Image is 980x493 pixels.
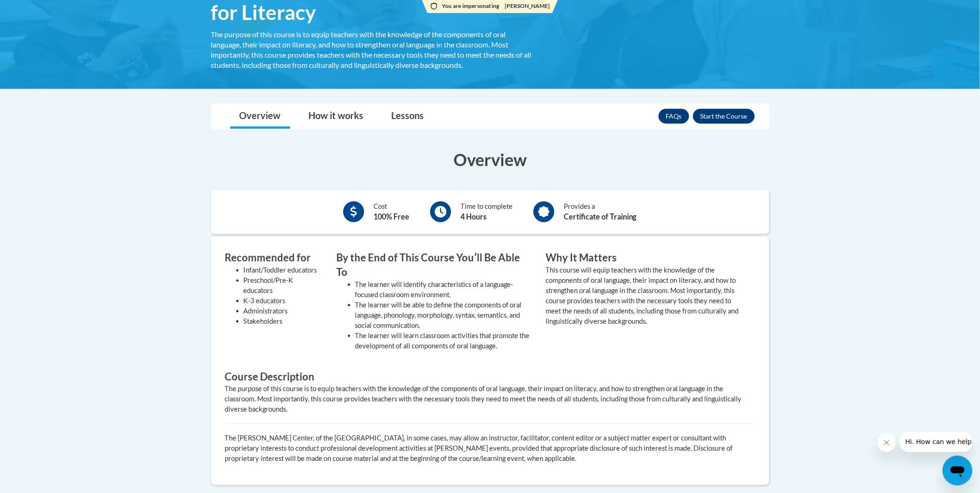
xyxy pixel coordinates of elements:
[230,104,290,129] a: Overview
[460,212,487,221] b: 4 Hours
[225,370,755,384] h3: Course Description
[460,201,513,222] div: Time to complete
[355,280,532,300] li: The learner will identify characteristics of a language-focused classroom environment.
[564,212,637,221] b: Certificate of Training
[211,29,532,70] div: The purpose of this course is to equip teachers with the knowledge of the components of oral lang...
[659,109,689,124] a: FAQs
[546,266,739,325] value: This course will equip teachers with the knowledge of the components of oral language, their impa...
[900,432,973,452] iframe: Message from company
[6,7,75,14] span: Hi. How can we help?
[355,331,532,351] li: The learner will learn classroom activities that promote the development of all components of ora...
[546,251,741,265] h3: Why It Matters
[211,148,769,171] h3: Overview
[225,384,755,414] div: The purpose of this course is to equip teachers with the knowledge of the components of oral lang...
[244,265,323,275] li: Infant/Toddler educators
[244,275,323,296] li: Preschool/Pre-K educators
[564,201,637,222] div: Provides a
[244,316,323,326] li: Stakeholders
[373,212,409,221] b: 100% Free
[337,251,532,280] h3: By the End of This Course Youʹll Be Able To
[373,201,409,222] div: Cost
[244,296,323,306] li: K-3 educators
[693,109,755,124] button: Enroll
[355,300,532,331] li: The learner will be able to define the components of oral language, phonology, morphology, syntax...
[943,456,973,486] iframe: Button to launch messaging window
[225,251,323,265] h3: Recommended for
[382,104,433,129] a: Lessons
[300,104,373,129] a: How it works
[878,433,896,452] iframe: Close message
[244,306,323,316] li: Administrators
[225,433,755,464] p: The [PERSON_NAME] Center, of the [GEOGRAPHIC_DATA], in some cases, may allow an instructor, facil...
